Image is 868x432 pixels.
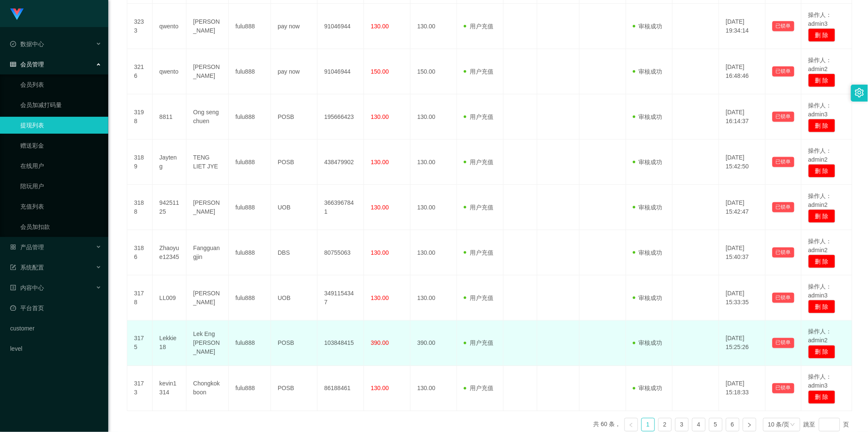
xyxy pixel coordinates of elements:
a: 会员列表 [20,76,101,93]
td: fulu888 [229,275,271,321]
span: 审核成功 [633,294,663,301]
td: 390.00 [411,321,457,366]
span: 操作人：admin3 [808,102,832,118]
button: 删 除 [808,345,835,359]
span: 用户充值 [464,159,493,165]
i: 图标: left [629,423,634,428]
td: fulu888 [229,321,271,366]
span: 操作人：admin3 [808,11,832,27]
td: DBS [271,230,318,275]
button: 删 除 [808,255,835,268]
td: 3175 [127,321,153,366]
td: [PERSON_NAME] [186,4,229,49]
button: 已锁单 [772,157,794,167]
li: 4 [692,418,706,432]
i: 图标: appstore-o [10,244,16,250]
span: 操作人：admin2 [808,57,832,72]
td: Lek Eng [PERSON_NAME] [186,321,229,366]
span: 用户充值 [464,249,493,256]
td: Zhaoyue12345 [153,230,186,275]
span: 130.00 [371,249,389,256]
td: Chongkokboon [186,366,229,411]
td: 130.00 [411,185,457,230]
i: 图标: check-circle-o [10,41,16,47]
td: fulu888 [229,366,271,411]
button: 删 除 [808,28,835,42]
td: POSB [271,140,318,185]
button: 已锁单 [772,248,794,258]
img: logo.9652507e.png [10,8,24,20]
a: 5 [709,418,722,431]
td: [PERSON_NAME] [186,275,229,321]
span: 用户充值 [464,294,493,301]
span: 130.00 [371,385,389,392]
td: qwento [153,4,186,49]
button: 已锁单 [772,202,794,212]
td: UOB [271,275,318,321]
a: 1 [642,418,654,431]
td: 130.00 [411,4,457,49]
button: 已锁单 [772,112,794,122]
td: 103848415 [318,321,364,366]
td: [DATE] 15:33:35 [719,275,766,321]
a: 会员加扣款 [20,218,101,235]
td: pay now [271,49,318,94]
td: Fangguangjin [186,230,229,275]
td: 150.00 [411,49,457,94]
a: 在线用户 [20,157,101,174]
button: 已锁单 [772,383,794,393]
td: [PERSON_NAME] [186,49,229,94]
span: 130.00 [371,294,389,301]
td: 130.00 [411,230,457,275]
td: 3186 [127,230,153,275]
td: Jayteng [153,140,186,185]
td: [DATE] 15:42:47 [719,185,766,230]
i: 图标: profile [10,285,16,291]
span: 审核成功 [633,249,663,256]
span: 操作人：admin3 [808,283,832,299]
td: kevin1314 [153,366,186,411]
button: 删 除 [808,300,835,314]
td: [DATE] 19:34:14 [719,4,766,49]
span: 审核成功 [633,113,663,120]
span: 操作人：admin3 [808,374,832,389]
button: 已锁单 [772,293,794,303]
div: 10 条/页 [768,418,790,431]
a: 会员加减打码量 [20,96,101,113]
li: 3 [675,418,689,432]
td: pay now [271,4,318,49]
td: fulu888 [229,140,271,185]
a: 提现列表 [20,117,101,134]
span: 130.00 [371,113,389,120]
div: 跳至 页 [804,418,849,432]
span: 用户充值 [464,68,493,75]
td: POSB [271,321,318,366]
td: 3188 [127,185,153,230]
span: 操作人：admin2 [808,147,832,163]
a: 图标: dashboard平台首页 [10,300,101,316]
td: Lekkie18 [153,321,186,366]
span: 用户充值 [464,113,493,120]
td: 91046944 [318,4,364,49]
td: 91046944 [318,49,364,94]
span: 审核成功 [633,204,663,211]
td: fulu888 [229,94,271,140]
button: 删 除 [808,391,835,404]
td: fulu888 [229,185,271,230]
td: TENG LIET JYE [186,140,229,185]
td: 130.00 [411,140,457,185]
td: Ong seng chuen [186,94,229,140]
i: 图标: setting [855,88,864,97]
td: 80755063 [318,230,364,275]
span: 会员管理 [10,61,44,68]
span: 130.00 [371,159,389,165]
button: 已锁单 [772,338,794,348]
span: 数据中心 [10,41,44,47]
span: 用户充值 [464,204,493,211]
td: 438479902 [318,140,364,185]
button: 删 除 [808,74,835,87]
a: 2 [659,418,671,431]
span: 390.00 [371,340,389,347]
td: 3173 [127,366,153,411]
td: 3233 [127,4,153,49]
